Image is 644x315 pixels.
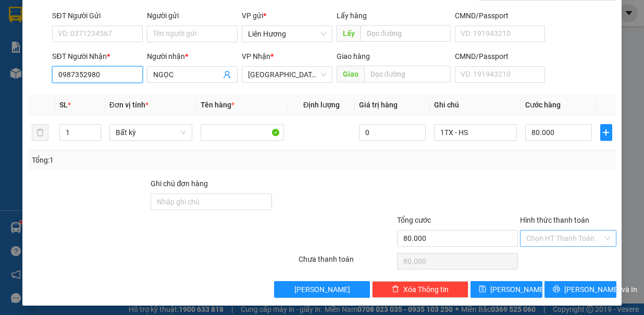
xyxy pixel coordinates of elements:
[60,25,68,33] span: environment
[455,51,546,62] div: CMND/Passport
[337,52,370,60] span: Giao hàng
[116,125,187,140] span: Bất kỳ
[5,23,199,36] li: 01 [PERSON_NAME]
[337,66,364,82] span: Giao
[151,193,271,210] input: Ghi chú đơn hàng
[151,179,208,188] label: Ghi chú đơn hàng
[392,285,399,294] span: delete
[248,26,326,42] span: Liên Hương
[201,124,284,141] input: VD: Bàn, Ghế
[201,101,234,109] span: Tên hàng
[564,284,637,295] span: [PERSON_NAME] và In
[147,51,238,62] div: Người nhận
[434,124,517,141] input: Ghi Chú
[60,7,148,20] b: [PERSON_NAME]
[364,66,451,82] input: Dọc đường
[52,10,143,21] div: SĐT Người Gửi
[60,38,68,46] span: phone
[32,124,48,141] button: delete
[59,101,68,109] span: SL
[397,216,431,224] span: Tổng cước
[32,154,250,166] div: Tổng: 1
[5,5,57,57] img: logo.jpg
[109,101,148,109] span: Đơn vị tính
[337,25,361,42] span: Lấy
[372,281,468,298] button: deleteXóa Thông tin
[242,52,270,60] span: VP Nhận
[470,281,542,298] button: save[PERSON_NAME]
[479,285,486,294] span: save
[455,10,546,21] div: CMND/Passport
[298,253,396,272] div: Chưa thanh toán
[5,65,114,82] b: GỬI : Liên Hương
[525,101,561,109] span: Cước hàng
[303,101,340,109] span: Định lượng
[147,10,238,21] div: Người gửi
[248,67,326,82] span: Sài Gòn
[294,284,350,295] span: [PERSON_NAME]
[600,124,612,141] button: plus
[359,124,426,141] input: 0
[359,101,398,109] span: Giá trị hàng
[544,281,616,298] button: printer[PERSON_NAME] và In
[223,70,231,79] span: user-add
[361,25,451,42] input: Dọc đường
[490,284,546,295] span: [PERSON_NAME]
[403,284,449,295] span: Xóa Thông tin
[553,285,560,294] span: printer
[337,11,367,20] span: Lấy hàng
[242,10,332,21] div: VP gửi
[274,281,370,298] button: [PERSON_NAME]
[520,216,589,224] label: Hình thức thanh toán
[601,128,612,137] span: plus
[430,95,522,115] th: Ghi chú
[5,36,199,49] li: 02523854854
[52,51,143,62] div: SĐT Người Nhận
